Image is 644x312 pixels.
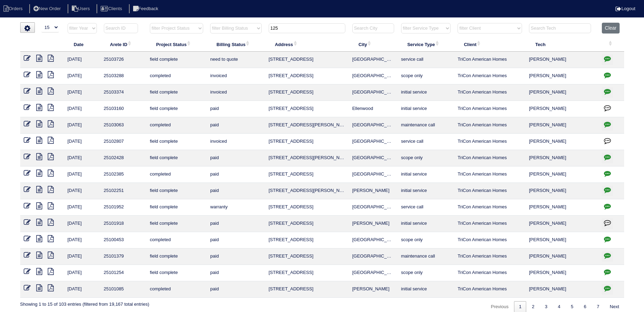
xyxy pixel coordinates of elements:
td: TriCon American Homes [454,199,526,216]
td: [GEOGRAPHIC_DATA] [349,166,398,183]
td: TriCon American Homes [454,265,526,281]
td: TriCon American Homes [454,183,526,199]
th: Arete ID: activate to sort column ascending [100,37,146,52]
td: initial service [398,281,454,298]
td: initial service [398,183,454,199]
td: paid [207,265,265,281]
td: 25102807 [100,134,146,150]
td: 25103726 [100,52,146,68]
td: [GEOGRAPHIC_DATA] [349,265,398,281]
td: [PERSON_NAME] [526,232,598,248]
td: [PERSON_NAME] [526,248,598,265]
td: paid [207,216,265,232]
td: field complete [146,248,207,265]
td: TriCon American Homes [454,248,526,265]
td: 25101254 [100,265,146,281]
input: Search Tech [529,23,591,33]
td: Ellenwood [349,101,398,117]
td: [PERSON_NAME] [526,84,598,101]
th: Date [64,37,100,52]
a: New Order [29,6,66,11]
td: invoiced [207,68,265,84]
td: field complete [146,265,207,281]
td: 25103374 [100,84,146,101]
td: [PERSON_NAME] [526,68,598,84]
td: completed [146,117,207,134]
th: Service Type: activate to sort column ascending [398,37,454,52]
td: completed [146,281,207,298]
li: Users [68,4,95,14]
td: [STREET_ADDRESS][PERSON_NAME] [265,183,349,199]
td: [DATE] [64,68,100,84]
td: [DATE] [64,52,100,68]
td: 25101918 [100,216,146,232]
th: Billing Status: activate to sort column ascending [207,37,265,52]
td: scope only [398,265,454,281]
td: invoiced [207,84,265,101]
td: [DATE] [64,183,100,199]
td: [GEOGRAPHIC_DATA] [349,68,398,84]
a: Users [68,6,95,11]
li: New Order [29,4,66,14]
td: [DATE] [64,248,100,265]
td: paid [207,101,265,117]
td: warranty [207,199,265,216]
td: [STREET_ADDRESS] [265,166,349,183]
td: completed [146,68,207,84]
td: 25101952 [100,199,146,216]
td: [STREET_ADDRESS] [265,84,349,101]
td: field complete [146,134,207,150]
td: TriCon American Homes [454,117,526,134]
input: Search ID [104,23,138,33]
td: 25103288 [100,68,146,84]
td: [PERSON_NAME] [526,52,598,68]
td: TriCon American Homes [454,84,526,101]
td: paid [207,281,265,298]
div: Showing 1 to 15 of 103 entries (filtered from 19,167 total entries) [20,298,149,307]
td: [DATE] [64,281,100,298]
a: Clients [97,6,128,11]
a: Logout [615,6,635,11]
td: field complete [146,101,207,117]
td: [STREET_ADDRESS][PERSON_NAME] [265,117,349,134]
td: scope only [398,150,454,166]
td: need to quote [207,52,265,68]
td: completed [146,166,207,183]
td: [DATE] [64,134,100,150]
th: Client: activate to sort column ascending [454,37,526,52]
td: initial service [398,84,454,101]
td: 25103063 [100,117,146,134]
td: [STREET_ADDRESS] [265,248,349,265]
td: [GEOGRAPHIC_DATA] [349,199,398,216]
td: maintenance call [398,117,454,134]
td: field complete [146,199,207,216]
td: service call [398,199,454,216]
td: [GEOGRAPHIC_DATA] [349,84,398,101]
input: Search City [352,23,394,33]
th: Project Status: activate to sort column ascending [146,37,207,52]
td: [PERSON_NAME] [526,183,598,199]
td: [PERSON_NAME] [526,265,598,281]
td: TriCon American Homes [454,232,526,248]
td: [PERSON_NAME] [349,216,398,232]
td: TriCon American Homes [454,150,526,166]
td: [PERSON_NAME] [526,150,598,166]
td: [STREET_ADDRESS] [265,52,349,68]
td: initial service [398,216,454,232]
td: TriCon American Homes [454,52,526,68]
td: [PERSON_NAME] [349,183,398,199]
td: [DATE] [64,265,100,281]
td: scope only [398,68,454,84]
td: 25101085 [100,281,146,298]
td: 25102428 [100,150,146,166]
td: TriCon American Homes [454,134,526,150]
td: paid [207,232,265,248]
td: paid [207,150,265,166]
td: [GEOGRAPHIC_DATA] [349,117,398,134]
td: 25102385 [100,166,146,183]
td: field complete [146,150,207,166]
td: [PERSON_NAME] [526,281,598,298]
td: service call [398,52,454,68]
li: Feedback [129,4,164,14]
td: [STREET_ADDRESS] [265,68,349,84]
